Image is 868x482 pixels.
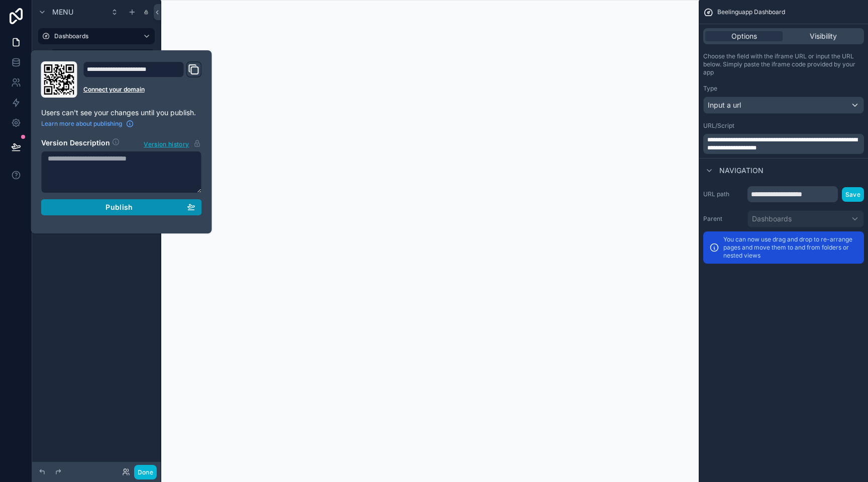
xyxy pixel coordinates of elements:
[38,28,155,44] a: Dashboards
[41,108,202,118] p: Users can't see your changes until you publish.
[747,210,864,227] button: Dashboards
[144,138,189,148] span: Version history
[52,7,73,17] span: Menu
[703,85,717,93] label: Type
[143,138,201,149] button: Version history
[703,134,864,154] div: scrollable content
[842,187,864,202] button: Save
[703,52,864,76] p: Choose the field with the iframe URL or input the URL below. Simply paste the iframe code provide...
[41,199,202,215] button: Publish
[83,61,202,98] div: Domain and Custom Link
[703,97,864,114] button: Input a url
[105,203,133,212] span: Publish
[723,235,858,260] p: You can now use drag and drop to re-arrange pages and move them to and from folders or nested views
[83,86,202,94] a: Connect your domain
[717,8,785,16] span: Beelinguapp Dashboard
[703,215,743,223] label: Parent
[703,122,734,130] label: URL/Script
[752,214,792,224] span: Dashboards
[719,166,764,176] span: Navigation
[41,120,134,128] a: Learn more about publishing
[810,31,837,41] span: Visibility
[50,49,155,65] a: Beelinguapp Dashboard
[731,31,757,41] span: Options
[703,190,743,198] label: URL path
[134,465,157,479] button: Done
[54,32,135,40] label: Dashboards
[708,100,741,110] span: Input a url
[41,138,110,149] h2: Version Description
[41,120,122,128] span: Learn more about publishing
